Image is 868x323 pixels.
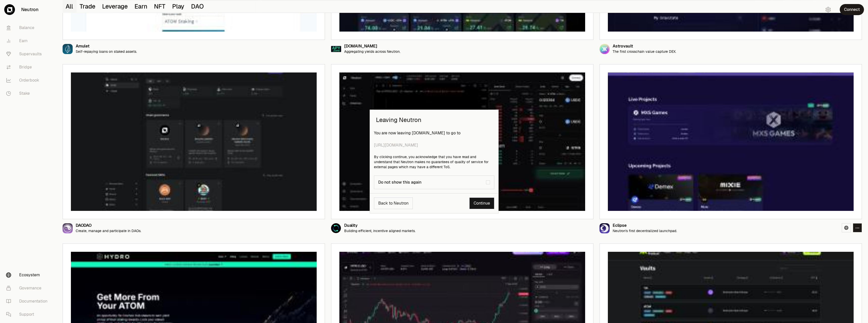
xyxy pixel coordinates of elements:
a: Continue [469,197,494,209]
p: You are now leaving [DOMAIN_NAME] to go to [374,130,494,148]
h2: Leaving Neutron [370,110,498,130]
p: By clicking continue, you acknowledge that you have read and understand that Neutron makes no gua... [374,154,494,169]
button: Back to Neutron [374,197,413,209]
span: [URL][DOMAIN_NAME] [374,142,494,148]
button: Do not show this again [486,180,490,184]
div: Do not show this again [378,180,486,185]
